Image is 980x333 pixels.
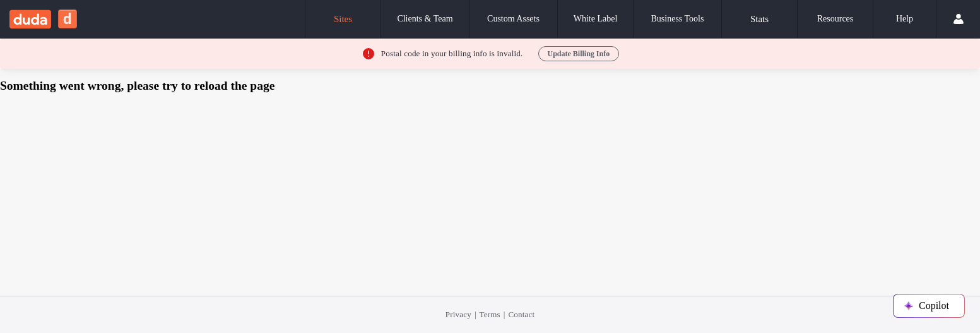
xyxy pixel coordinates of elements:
[475,310,476,319] span: |
[504,310,505,319] span: |
[651,14,704,24] label: Business Tools
[479,310,500,319] a: Terms
[896,14,913,24] label: Help
[894,294,964,317] button: Copilot
[508,310,534,319] a: Contact
[381,47,523,60] span: Postal code in your billing info is invalid.
[487,14,540,24] label: Custom Assets
[397,14,452,24] label: Clients & Team
[334,14,352,25] label: Sites
[574,14,618,24] label: White Label
[750,14,769,25] label: Stats
[817,14,854,24] label: Resources
[538,46,620,61] button: Update Billing Info
[446,310,471,319] a: Privacy
[58,9,77,28] button: d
